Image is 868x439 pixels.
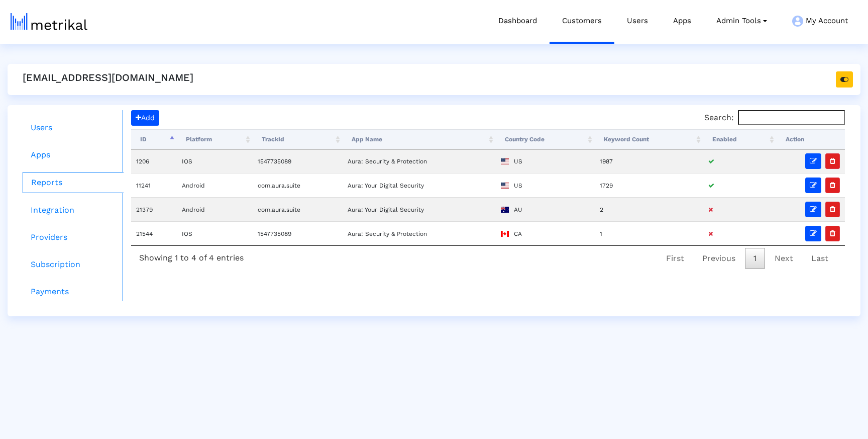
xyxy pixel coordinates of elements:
[496,197,595,221] td: AU
[253,197,343,221] td: com.aura.suite
[777,129,845,149] th: Action
[253,149,343,173] td: 1547735089
[343,197,496,221] td: Aura: Your Digital Security
[496,221,595,245] td: CA
[23,118,124,138] a: Users
[496,149,595,173] td: US
[131,197,177,221] td: 21379
[131,110,159,126] button: Add
[595,129,703,149] th: Keyword Count: activate to sort column ascending
[131,221,177,245] td: 21544
[595,221,703,245] td: 1
[595,197,703,221] td: 2
[343,149,496,173] td: Aura: Security & Protection
[343,221,496,245] td: Aura: Security & Protection
[496,173,595,197] td: US
[496,129,595,149] th: Country Code: activate to sort column ascending
[23,200,124,220] a: Integration
[766,248,802,269] a: Next
[131,246,252,267] div: Showing 1 to 4 of 4 entries
[738,110,845,125] input: Search:
[23,71,193,83] h5: [EMAIL_ADDRESS][DOMAIN_NAME]
[131,149,177,173] td: 1206
[23,145,124,165] a: Apps
[703,129,777,149] th: Enabled: activate to sort column ascending
[253,173,343,197] td: com.aura.suite
[177,197,253,221] td: Android
[177,221,253,245] td: IOS
[136,114,155,122] span: Add
[23,282,124,302] a: Payments
[803,248,837,269] a: Last
[131,129,177,149] th: ID: activate to sort column descending
[658,248,693,269] a: First
[253,221,343,245] td: 1547735089
[694,248,744,269] a: Previous
[23,254,124,275] a: Subscription
[595,173,703,197] td: 1729
[704,110,845,125] label: Search:
[11,13,87,30] img: metrical-logo-light.png
[343,173,496,197] td: Aura: Your Digital Security
[131,173,177,197] td: 11241
[23,172,124,193] a: Reports
[595,149,703,173] td: 1987
[792,16,803,27] img: my-account-menu-icon.png
[177,173,253,197] td: Android
[745,248,765,269] a: 1
[177,149,253,173] td: IOS
[343,129,496,149] th: App Name: activate to sort column ascending
[177,129,253,149] th: Platform: activate to sort column ascending
[253,129,343,149] th: TrackId: activate to sort column ascending
[23,227,124,247] a: Providers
